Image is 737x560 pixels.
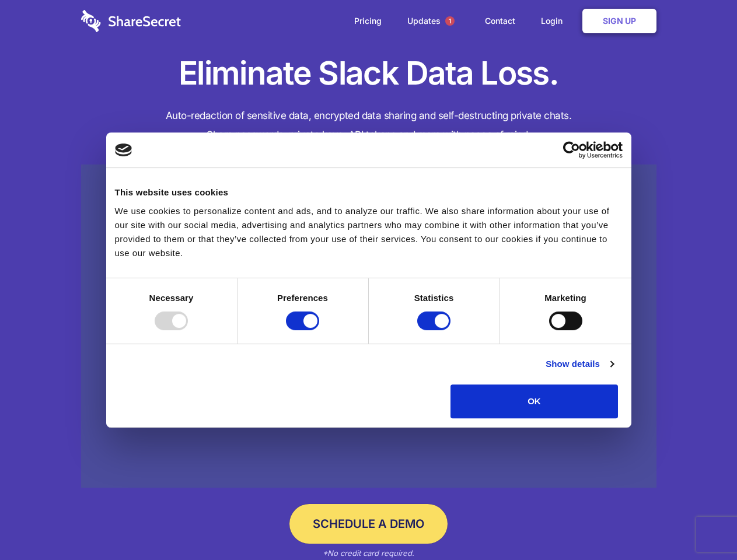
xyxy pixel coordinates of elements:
a: Show details [546,357,613,371]
a: Schedule a Demo [289,504,448,544]
button: OK [450,384,618,418]
strong: Marketing [544,293,586,303]
h1: Eliminate Slack Data Loss. [81,52,656,94]
span: 1 [445,16,455,26]
a: Pricing [343,3,393,39]
em: *No credit card required. [323,548,414,558]
h4: Auto-redaction of sensitive data, encrypted data sharing and self-destructing private chats. Shar... [81,106,656,145]
div: We use cookies to personalize content and ads, and to analyze our traffic. We also share informat... [115,204,623,260]
strong: Preferences [277,293,328,303]
strong: Necessary [149,293,194,303]
a: Usercentrics Cookiebot - opens in a new window [521,141,623,159]
strong: Statistics [414,293,454,303]
a: Wistia video thumbnail [81,164,656,488]
div: This website uses cookies [115,185,623,199]
a: Sign Up [582,9,656,33]
img: logo [115,143,132,156]
img: logo-wordmark-white-trans-d4663122ce5f474addd5e946df7df03e33cb6a1c49d2221995e7729f52c070b2.svg [81,10,181,32]
a: Login [529,3,580,39]
a: Contact [473,3,527,39]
